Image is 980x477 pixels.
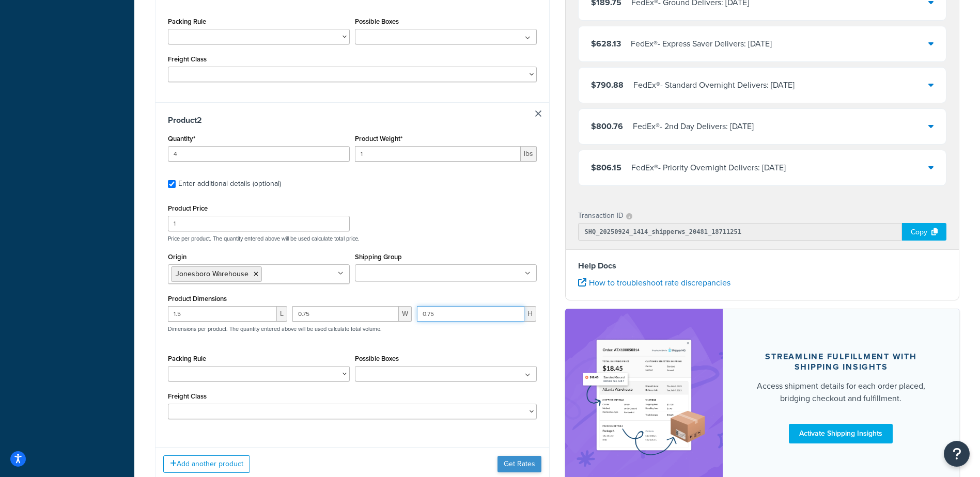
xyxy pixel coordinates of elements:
p: Transaction ID [578,209,624,223]
span: H [524,306,536,322]
label: Possible Boxes [355,355,399,362]
div: FedEx® - 2nd Day Delivers: [DATE] [633,119,754,134]
label: Packing Rule [168,355,206,362]
label: Product Price [168,204,208,212]
button: Open Resource Center [944,441,970,467]
div: FedEx® - Priority Overnight Delivers: [DATE] [631,161,786,175]
label: Product Dimensions [168,295,227,303]
span: $800.76 [591,120,623,132]
label: Quantity* [168,135,195,142]
a: How to troubleshoot rate discrepancies [578,277,730,289]
span: W [399,306,412,322]
label: Possible Boxes [355,18,399,25]
span: lbs [521,146,537,162]
span: L [277,306,287,322]
button: Get Rates [497,456,541,472]
div: FedEx® - Express Saver Delivers: [DATE] [631,37,772,51]
a: Activate Shipping Insights [789,424,893,443]
input: Enter additional details (optional) [168,180,176,188]
div: Copy [902,223,946,241]
div: Streamline Fulfillment with Shipping Insights [748,352,935,372]
img: feature-image-si-e24932ea9b9fcd0ff835db86be1ff8d589347e8876e1638d903ea230a36726be.png [581,324,707,471]
button: Add another product [163,455,250,473]
span: $806.15 [591,162,621,173]
input: 0 [168,146,350,162]
div: Access shipment details for each order placed, bridging checkout and fulfillment. [748,380,935,405]
label: Freight Class [168,55,207,63]
label: Shipping Group [355,253,402,261]
label: Packing Rule [168,18,206,25]
div: FedEx® - Standard Overnight Delivers: [DATE] [633,78,795,92]
span: Jonesboro Warehouse [176,268,248,279]
label: Origin [168,253,186,261]
div: Enter additional details (optional) [178,177,281,191]
h4: Help Docs [578,260,947,272]
h3: Product 2 [168,115,537,125]
a: Remove Item [535,110,541,117]
p: Dimensions per product. The quantity entered above will be used calculate total volume. [165,325,382,332]
span: $628.13 [591,38,621,50]
label: Product Weight* [355,135,402,142]
label: Freight Class [168,392,207,400]
span: $790.88 [591,79,624,91]
input: 0.00 [355,146,521,162]
p: Price per product. The quantity entered above will be used calculate total price. [165,235,539,242]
